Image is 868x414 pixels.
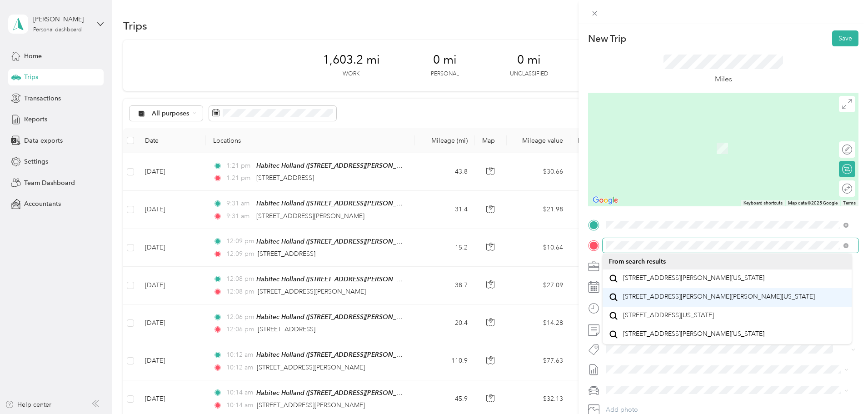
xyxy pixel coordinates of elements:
span: [STREET_ADDRESS][PERSON_NAME][US_STATE] [623,274,764,282]
p: New Trip [588,32,626,45]
span: [STREET_ADDRESS][PERSON_NAME][US_STATE] [623,330,764,338]
span: [STREET_ADDRESS][PERSON_NAME][PERSON_NAME][US_STATE] [623,293,815,301]
p: Miles [715,74,732,85]
span: [STREET_ADDRESS][US_STATE] [623,311,714,319]
span: From search results [609,258,666,265]
button: Keyboard shortcuts [743,200,783,206]
img: Google [590,195,620,206]
button: Save [832,30,858,46]
a: Open this area in Google Maps (opens a new window) [590,195,620,206]
iframe: Everlance-gr Chat Button Frame [817,363,868,414]
span: Map data ©2025 Google [788,200,838,205]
